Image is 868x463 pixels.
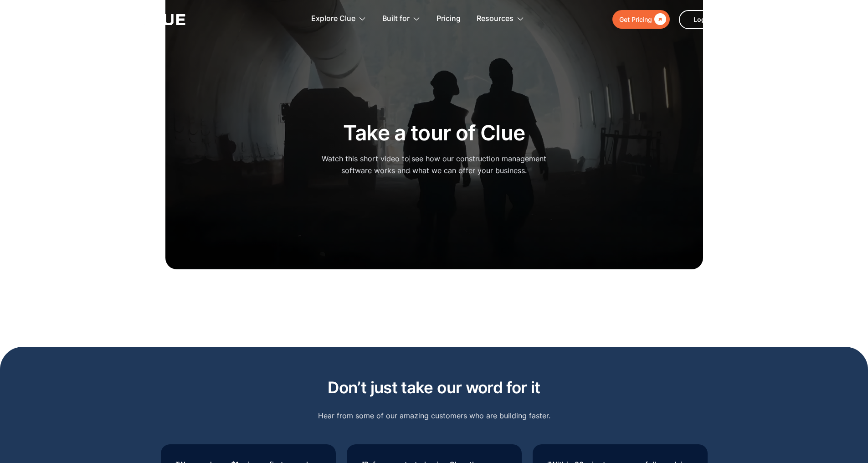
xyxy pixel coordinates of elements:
a: Get Pricing [612,10,670,29]
iframe: Chat Widget [704,335,868,463]
p: Watch this short video to see how our construction management software works and what we can offe... [320,153,548,176]
h2: Don’t just take our word for it [328,379,540,396]
a: Pricing [437,5,461,33]
div: Built for [382,5,410,33]
div: Explore Clue [311,5,355,33]
a: Login [679,10,726,29]
p: Hear from some of our amazing customers who are building faster. [318,410,550,422]
div: Get Pricing [619,14,652,25]
h2: Take a tour of Clue [343,121,525,144]
div:  [652,14,666,25]
div: Resources [477,5,514,33]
